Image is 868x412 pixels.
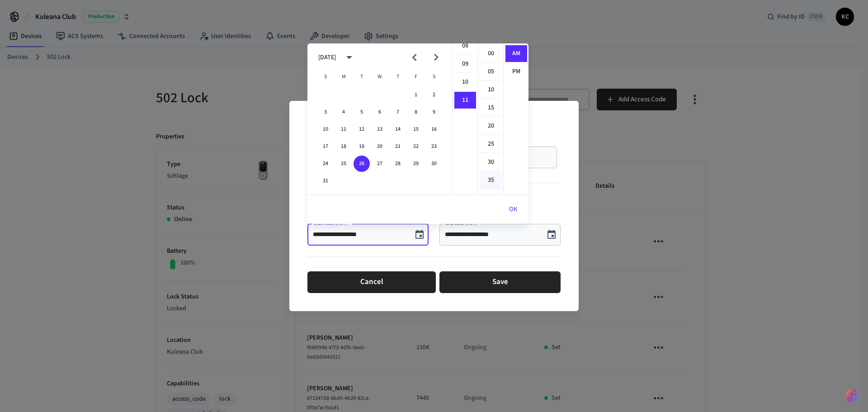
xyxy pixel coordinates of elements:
button: 4 [335,104,352,120]
button: 5 [354,104,370,120]
img: SeamLogoGradient.69752ec5.svg [846,388,857,403]
span: Sunday [317,68,334,86]
button: 20 [372,138,388,155]
li: 8 hours [454,38,476,55]
button: Choose date, selected date is Aug 26, 2025 [542,226,561,244]
button: calendar view is open, switch to year view [339,47,360,68]
li: 11 hours [454,92,476,109]
span: Tuesday [354,68,370,86]
li: 35 minutes [480,172,502,189]
button: 6 [372,104,388,120]
button: 28 [390,156,406,172]
span: Friday [408,68,424,86]
li: 9 hours [454,56,476,73]
ul: Select hours [453,43,478,194]
button: 16 [426,121,442,137]
button: 21 [390,138,406,155]
li: 30 minutes [480,154,502,171]
li: PM [505,63,527,80]
li: 0 minutes [480,45,502,62]
button: 8 [408,104,424,120]
button: 11 [335,121,352,137]
span: Saturday [426,68,442,86]
button: 24 [317,156,334,172]
button: 13 [372,121,388,137]
button: Choose date, selected date is Aug 26, 2025 [410,226,429,244]
button: Cancel [307,271,436,293]
button: 12 [354,121,370,137]
div: [DATE] [318,53,336,62]
button: 27 [372,156,388,172]
button: 7 [390,104,406,120]
li: 10 minutes [480,81,502,99]
label: End Date (HST) [446,220,479,227]
button: 9 [426,104,442,120]
button: 1 [408,87,424,103]
button: 31 [317,173,334,189]
button: 29 [408,156,424,172]
li: AM [505,45,527,62]
li: 10 hours [454,74,476,91]
li: 15 minutes [480,99,502,117]
button: 3 [317,104,334,120]
button: 15 [408,121,424,137]
button: 18 [335,138,352,155]
button: Save [439,271,561,293]
span: Wednesday [372,68,388,86]
button: 22 [408,138,424,155]
button: 30 [426,156,442,172]
ul: Select minutes [478,43,503,194]
ul: Select meridiem [503,43,528,194]
li: 20 minutes [480,118,502,135]
label: Start Date (HST) [314,220,349,227]
li: 40 minutes [480,190,502,207]
li: 25 minutes [480,136,502,153]
button: 14 [390,121,406,137]
button: 17 [317,138,334,155]
button: 10 [317,121,334,137]
button: 2 [426,87,442,103]
li: 5 minutes [480,63,502,81]
button: 25 [335,156,352,172]
button: 23 [426,138,442,155]
button: 19 [354,138,370,155]
button: Previous month [404,47,425,68]
span: Thursday [390,68,406,86]
span: Monday [335,68,352,86]
button: Next month [425,47,447,68]
button: 26 [354,156,370,172]
button: OK [498,199,528,220]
